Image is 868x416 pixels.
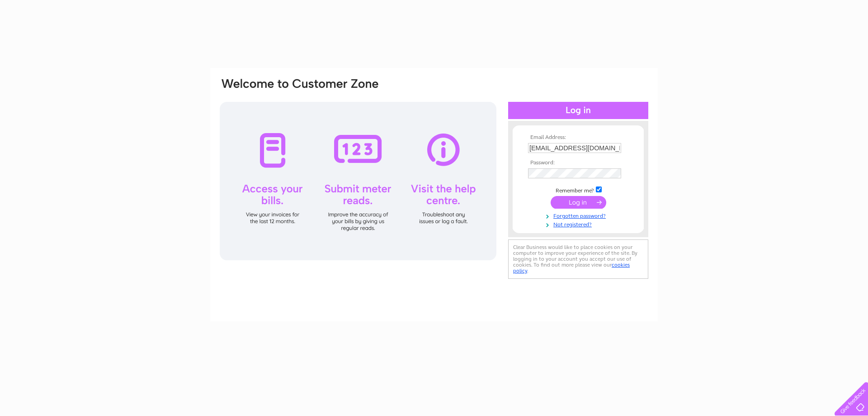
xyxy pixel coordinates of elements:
input: Submit [551,196,606,209]
td: Remember me? [526,185,631,194]
a: Forgotten password? [528,211,631,220]
div: Clear Business would like to place cookies on your computer to improve your experience of the sit... [508,239,648,279]
th: Password: [526,160,631,166]
th: Email Address: [526,134,631,141]
a: Not registered? [528,220,631,228]
a: cookies policy [513,262,630,274]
